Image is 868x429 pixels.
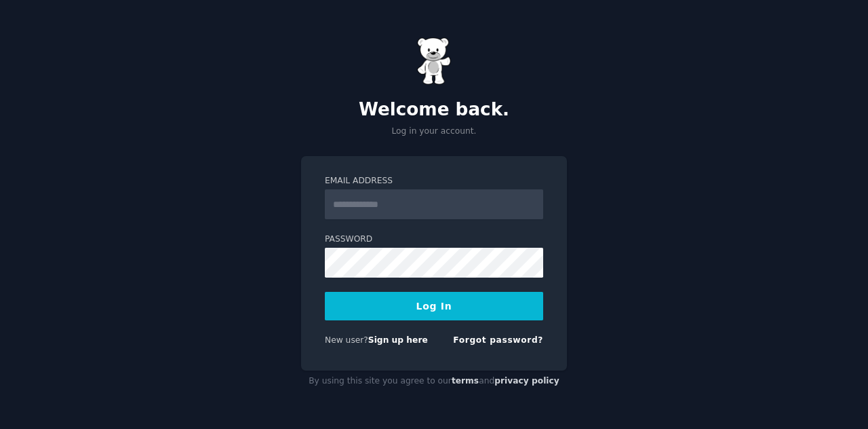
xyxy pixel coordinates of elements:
button: Log In [325,292,543,320]
a: Forgot password? [453,335,543,345]
label: Password [325,234,543,246]
div: By using this site you agree to our and [301,371,567,392]
label: Email Address [325,175,543,187]
a: terms [452,376,479,386]
span: New user? [325,335,368,345]
img: Gummy Bear [417,37,451,85]
a: privacy policy [494,376,559,386]
h2: Welcome back. [301,99,567,121]
p: Log in your account. [301,126,567,138]
a: Sign up here [368,335,428,345]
